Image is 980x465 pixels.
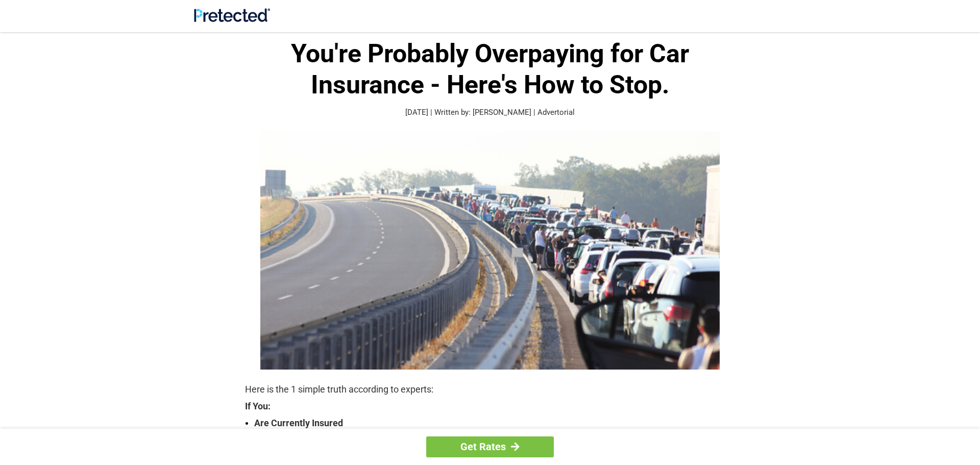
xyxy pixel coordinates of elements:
p: Here is the 1 simple truth according to experts: [245,382,735,397]
a: Get Rates [426,436,554,457]
strong: Are Currently Insured [254,416,735,430]
p: [DATE] | Written by: [PERSON_NAME] | Advertorial [245,107,735,118]
img: Site Logo [194,8,270,22]
h1: You're Probably Overpaying for Car Insurance - Here's How to Stop. [245,38,735,101]
strong: If You: [245,402,735,411]
a: Site Logo [194,14,270,24]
